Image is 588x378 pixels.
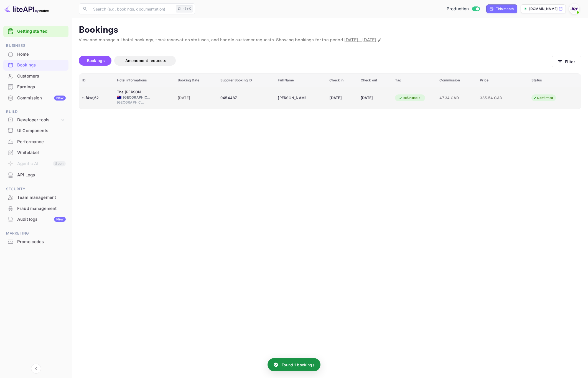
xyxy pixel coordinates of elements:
[79,56,552,66] div: account-settings tabs
[217,74,275,87] th: Supplier Booking ID
[3,170,68,181] div: API Logs
[117,100,145,105] span: [GEOGRAPHIC_DATA]
[3,203,68,214] div: Fraud management
[357,74,392,87] th: Check out
[17,205,66,212] div: Fraud management
[174,74,217,87] th: Booking Date
[3,71,68,82] div: Customers
[17,73,66,79] div: Customers
[3,26,68,37] div: Getting started
[117,89,145,95] div: The Ritz-Carlton, Melbourne
[3,82,68,92] div: Earnings
[87,58,105,63] span: Bookings
[3,82,68,92] a: Earnings
[220,94,271,102] div: 9454487
[326,74,357,87] th: Check in
[3,49,68,59] a: Home
[3,214,68,224] a: Audit logsNew
[79,74,581,109] table: booking table
[3,230,68,236] span: Marketing
[377,37,382,43] button: Change date range
[17,28,66,35] a: Getting started
[17,216,66,223] div: Audit logs
[4,4,49,13] img: LiteAPI logo
[3,93,68,103] a: CommissionNew
[439,95,473,101] span: 47.34 CAD
[3,137,68,147] a: Performance
[329,94,354,102] div: [DATE]
[3,125,68,136] a: UI Components
[3,60,68,71] div: Bookings
[117,96,121,99] span: Australia
[54,217,66,222] div: New
[392,74,436,87] th: Tag
[274,74,326,87] th: Full Name
[17,239,66,245] div: Promo codes
[3,71,68,81] a: Customers
[3,214,68,225] div: Audit logsNew
[17,95,66,101] div: Commission
[79,37,581,43] p: View and manage all hotel bookings, track reservation statuses, and handle customer requests. Sho...
[3,147,68,158] div: Whitelabel
[344,37,376,43] span: [DATE] - [DATE]
[477,74,528,87] th: Price
[54,96,66,101] div: New
[17,117,60,123] div: Developer tools
[529,6,558,11] p: [DOMAIN_NAME]
[395,94,424,101] div: Refundable
[444,6,482,12] div: Switch to Sandbox mode
[17,128,66,134] div: UI Components
[361,94,389,102] div: [DATE]
[3,192,68,203] div: Team management
[3,109,68,115] span: Build
[496,6,514,11] div: This month
[123,95,151,100] span: [GEOGRAPHIC_DATA]
[480,95,508,101] span: 385.54 CAD
[447,6,469,12] span: Production
[528,74,581,87] th: Status
[3,170,68,180] a: API Logs
[3,186,68,192] span: Security
[278,94,306,102] div: Dilpreet Dhaliwal
[125,58,166,63] span: Amendment requests
[529,94,557,101] div: Confirmed
[178,95,214,101] span: [DATE]
[3,147,68,158] a: Whitelabel
[17,84,66,90] div: Earnings
[17,194,66,201] div: Team management
[17,172,66,178] div: API Logs
[3,43,68,49] span: Business
[3,236,68,247] a: Promo codes
[17,150,66,156] div: Whitelabel
[31,364,41,374] button: Collapse navigation
[3,49,68,60] div: Home
[3,137,68,147] div: Performance
[436,74,477,87] th: Commission
[114,74,174,87] th: Hotel informations
[82,94,110,102] div: tLf4saj62
[3,93,68,104] div: CommissionNew
[79,74,114,87] th: ID
[3,60,68,70] a: Bookings
[3,125,68,136] div: UI Components
[282,362,314,368] p: Found 1 bookings
[3,236,68,247] div: Promo codes
[552,56,581,67] button: Filter
[3,192,68,202] a: Team management
[3,115,68,125] div: Developer tools
[570,4,579,13] img: With Joy
[176,5,193,12] div: Ctrl+K
[3,203,68,214] a: Fraud management
[79,25,581,36] p: Bookings
[17,51,66,58] div: Home
[90,3,174,14] input: Search (e.g. bookings, documentation)
[17,62,66,68] div: Bookings
[17,139,66,145] div: Performance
